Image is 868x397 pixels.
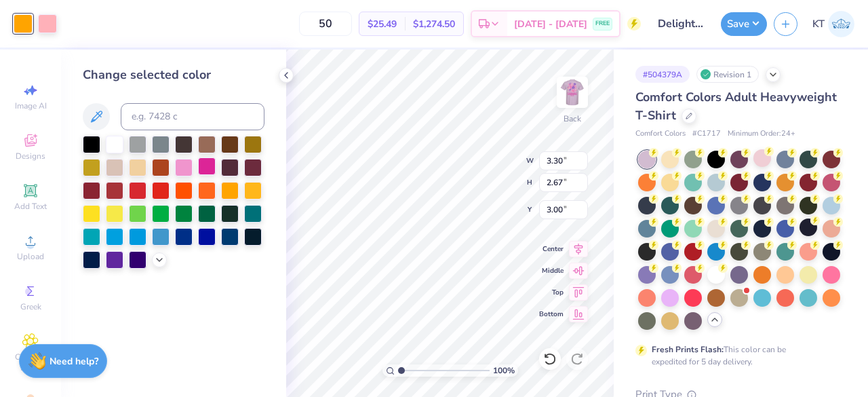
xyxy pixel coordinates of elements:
img: Kayleigh Troy [828,11,854,37]
span: FREE [595,19,610,29]
span: Comfort Colors [635,128,686,140]
button: Save [721,12,767,36]
input: Untitled Design [648,10,714,37]
span: Bottom [539,309,564,319]
span: KT [812,16,825,32]
span: Center [539,244,564,254]
input: e.g. 7428 c [121,103,264,130]
img: Back [559,79,586,106]
strong: Fresh Prints Flash: [652,344,724,355]
span: 100 % [493,364,515,377]
span: Add Text [14,201,47,212]
div: Change selected color [83,66,264,84]
input: – – [299,12,352,36]
span: $1,274.50 [413,17,455,31]
span: Image AI [15,100,47,111]
span: Middle [539,266,564,276]
strong: Need help? [50,355,98,368]
span: Top [539,288,564,297]
span: [DATE] - [DATE] [514,17,587,31]
div: Back [564,113,581,125]
div: # 504379A [635,66,690,83]
span: Comfort Colors Adult Heavyweight T-Shirt [635,89,837,124]
span: Minimum Order: 24 + [728,128,795,140]
span: Upload [17,251,44,262]
span: $25.49 [368,17,397,31]
div: This color can be expedited for 5 day delivery. [652,343,818,368]
a: KT [812,11,854,37]
span: Designs [16,151,45,162]
div: Revision 1 [696,66,759,83]
span: Clipart & logos [7,352,54,373]
span: # C1717 [692,128,721,140]
span: Greek [20,301,41,312]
